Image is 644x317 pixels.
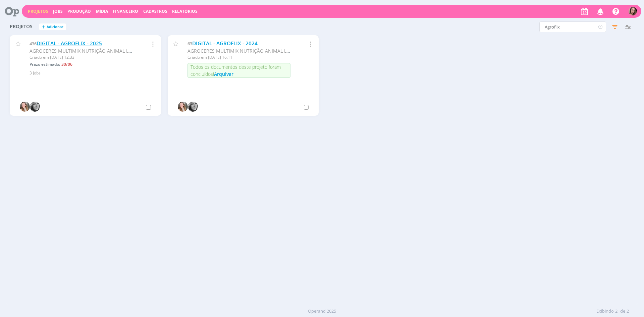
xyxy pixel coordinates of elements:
img: G [178,102,188,112]
a: Produção [67,8,91,14]
span: Cadastros [143,8,167,14]
span: 2 [627,308,629,315]
input: Busca [539,21,606,32]
a: DIGITAL - AGROFLIX - 2024 [192,40,258,47]
button: Relatórios [170,9,200,14]
button: Projetos [26,9,50,14]
a: Financeiro [113,8,138,14]
img: G [20,102,30,112]
div: 3 Jobs [30,70,153,76]
span: 436 [30,41,37,47]
button: Financeiro [111,9,140,14]
a: Mídia [96,8,108,14]
span: Adicionar [47,25,63,29]
span: AGROCERES MULTIMIX NUTRIÇÃO ANIMAL LTDA. [30,48,139,54]
button: +Adicionar [39,23,66,31]
a: Projetos [28,8,48,14]
img: J [188,102,198,112]
span: 2 [615,308,618,315]
button: Produção [65,9,93,14]
a: Jobs [53,8,63,14]
a: DIGITAL - AGROFLIX - 2025 [37,40,102,47]
span: 63 [187,41,192,47]
img: J [30,102,40,112]
div: - - - [6,122,638,129]
div: Criado em [DATE] 12:33 [30,54,132,60]
img: T [629,7,637,15]
span: Arquivar [214,71,233,77]
span: Exibindo [596,308,614,315]
span: AGROCERES MULTIMIX NUTRIÇÃO ANIMAL LTDA. [187,48,297,54]
span: Todos os documentos deste projeto foram concluídos! [191,64,281,77]
span: + [42,23,45,31]
a: Relatórios [172,8,198,14]
span: Projetos [10,24,33,30]
span: Prazo estimado: [30,61,60,67]
span: de [620,308,625,315]
span: 30/06 [61,61,72,67]
div: Criado em [DATE] 16:11 [187,54,290,60]
button: T [628,5,637,17]
button: Cadastros [141,9,169,14]
button: Mídia [94,9,110,14]
button: Jobs [51,9,65,14]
